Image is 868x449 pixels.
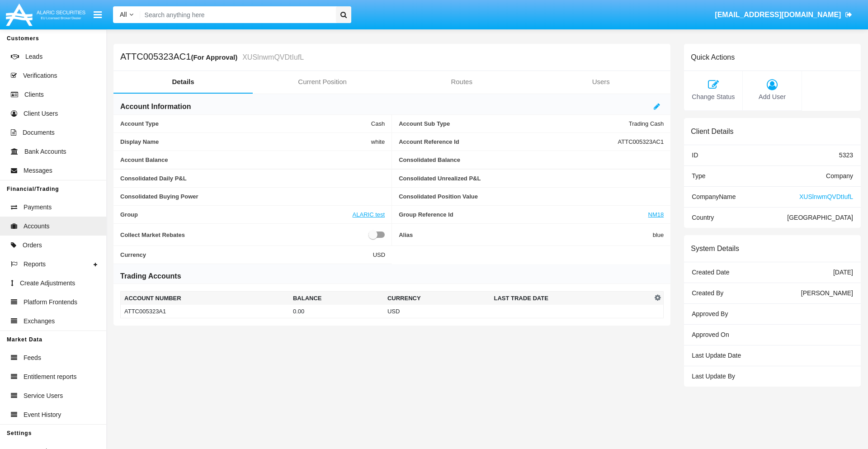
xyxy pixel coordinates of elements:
span: Type [692,172,705,180]
span: XUSlnwmQVDtIufL [799,193,853,200]
span: Clients [24,90,44,99]
span: [GEOGRAPHIC_DATA] [787,214,853,221]
a: Current Position [253,71,392,93]
input: Search [140,6,333,23]
span: Consolidated Balance [399,156,664,163]
span: Event History [24,410,61,420]
span: Created Date [692,269,729,276]
th: Account Number [121,292,289,305]
a: All [113,10,140,19]
th: Last Trade Date [490,292,652,305]
span: [PERSON_NAME] [801,289,853,297]
span: Company Name [692,193,736,200]
span: [DATE] [833,269,853,276]
span: All [120,11,127,18]
span: Verifications [23,71,57,80]
a: ALARIC test [353,211,385,218]
span: Leads [25,52,42,61]
span: Consolidated Unrealized P&L [399,175,664,182]
span: Collect Market Rebates [120,229,368,240]
span: Country [692,214,714,221]
h6: Trading Accounts [120,271,181,281]
span: Account Type [120,120,371,127]
span: Last Update Date [692,352,741,359]
span: Documents [23,128,55,137]
span: white [371,138,385,145]
span: Add User [747,92,797,102]
td: 0.00 [289,305,384,318]
h6: Account Information [120,102,191,112]
span: Account Sub Type [399,120,629,127]
span: Client Users [24,109,58,118]
a: NM18 [648,211,664,218]
a: Details [113,71,253,93]
span: Orders [23,241,42,250]
small: XUSlnwmQVDtIufL [240,54,304,61]
img: Logo image [5,1,87,28]
span: Payments [24,203,52,212]
h6: Client Details [691,127,733,136]
span: blue [653,229,664,240]
span: Trading Cash [629,120,664,127]
span: Group Reference Id [399,211,648,218]
span: Entitlement reports [24,372,77,382]
h6: System Details [691,244,739,253]
span: Bank Accounts [24,147,66,156]
span: Cash [371,120,385,127]
span: Created By [692,289,723,297]
span: Consolidated Position Value [399,193,664,200]
span: Display Name [120,138,371,145]
span: USD [373,251,385,258]
div: (For Approval) [191,52,240,62]
span: Exchanges [24,317,55,326]
span: Last Update By [692,373,735,380]
span: Create Adjustments [20,279,75,288]
a: Users [531,71,670,93]
th: Balance [289,292,384,305]
span: Approved By [692,310,728,317]
span: Consolidated Daily P&L [120,175,385,182]
th: Currency [384,292,491,305]
span: Account Balance [120,156,385,163]
span: 5323 [839,151,853,159]
span: Alias [399,229,653,240]
span: ID [692,151,698,159]
span: Currency [120,251,373,258]
span: Company [826,172,853,180]
td: ATTC005323A1 [121,305,289,318]
span: [EMAIL_ADDRESS][DOMAIN_NAME] [715,11,841,19]
span: Change Status [689,92,738,102]
h6: Quick Actions [691,53,735,61]
h5: ATTC005323AC1 [120,52,304,62]
span: Messages [24,166,52,175]
span: Accounts [24,222,50,231]
a: Routes [392,71,531,93]
span: Platform Frontends [24,298,77,307]
span: Group [120,211,353,218]
span: Service Users [24,391,63,401]
span: Reports [24,260,46,269]
span: Approved On [692,331,729,338]
span: ATTC005323AC1 [618,138,664,145]
span: Feeds [24,353,41,363]
span: Consolidated Buying Power [120,193,385,200]
td: USD [384,305,491,318]
a: [EMAIL_ADDRESS][DOMAIN_NAME] [711,2,857,28]
span: Account Reference Id [399,138,618,145]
